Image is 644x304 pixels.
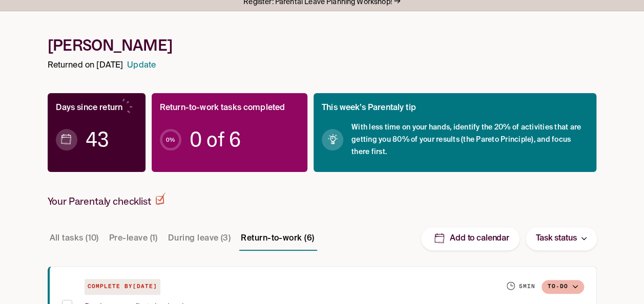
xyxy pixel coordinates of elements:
button: During leave (3) [166,226,233,251]
p: Return-to-work tasks completed [160,101,285,115]
button: Return-to-work (6) [239,226,316,251]
p: Days since return [56,101,123,115]
button: To-do [542,280,584,294]
div: Task stage tabs [48,226,319,251]
p: Task status [536,232,577,246]
p: Add to calendar [450,233,509,244]
button: Add to calendar [421,227,520,250]
span: 43 [86,135,109,145]
button: All tasks (10) [48,226,101,251]
span: With less time on your hands, identify the 20% of activities that are getting you 80% of your res... [351,121,589,158]
h6: Complete by [DATE] [85,279,160,295]
button: Task status [526,227,597,250]
h6: 5 min [519,283,535,291]
span: 0 of 6 [190,135,241,145]
button: Pre-leave (1) [107,226,160,251]
h1: [PERSON_NAME] [48,36,597,55]
a: Update [127,59,156,73]
h2: Your Parentaly checklist [48,192,165,208]
p: This week’s Parentaly tip [322,101,416,115]
p: Returned on [DATE] [48,59,123,73]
